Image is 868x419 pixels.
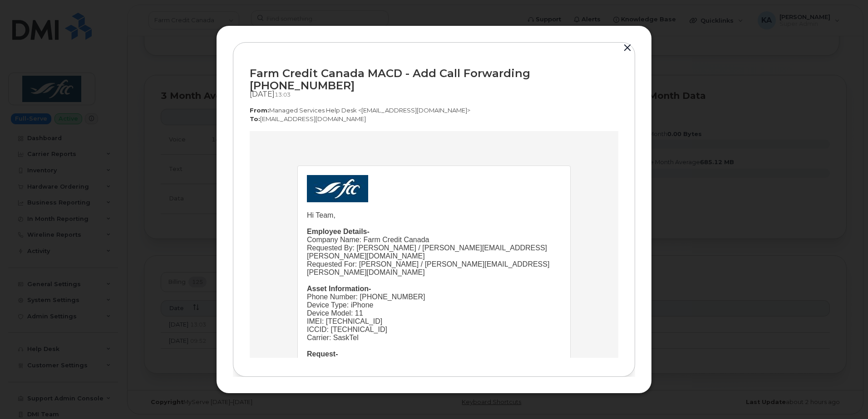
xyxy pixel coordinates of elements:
[57,154,311,162] div: Asset Information-
[250,90,618,99] div: [DATE]
[250,67,618,92] div: Farm Credit Canada MACD - Add Call Forwarding [PHONE_NUMBER]
[57,80,311,88] div: Hi Team,
[57,219,311,227] div: Request-
[250,107,269,114] strong: From:
[57,105,311,146] div: Company Name: Farm Credit Canada Requested By: [PERSON_NAME] / [PERSON_NAME][EMAIL_ADDRESS][PERSO...
[250,115,260,122] strong: To:
[250,106,618,115] p: Managed Services Help Desk <[EMAIL_ADDRESS][DOMAIN_NAME]>
[57,97,311,105] div: Employee Details-
[250,115,618,123] p: [EMAIL_ADDRESS][DOMAIN_NAME]
[57,44,118,71] img: email_fcc.jpg
[275,91,291,98] span: 13:03
[57,162,311,211] div: Phone Number: [PHONE_NUMBER] Device Type: iPhone Device Model: 11 IMEI: [TECHNICAL_ID] ICCID: [TE...
[829,380,861,412] iframe: Messenger Launcher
